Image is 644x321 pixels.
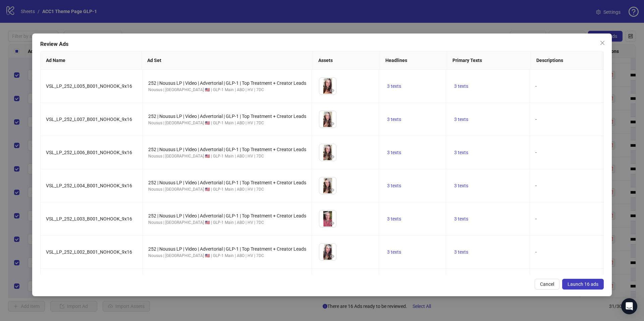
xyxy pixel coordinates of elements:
th: Descriptions [531,51,615,70]
img: Asset 1 [319,210,336,227]
span: VSL_LP_252_L002_B001_NOHOOK_9x16 [46,249,132,255]
th: Headlines [380,51,447,70]
span: 3 texts [454,117,468,122]
button: 3 texts [451,82,471,90]
button: 3 texts [384,182,404,190]
span: Launch 16 ads [568,281,598,287]
div: Nousus | [GEOGRAPHIC_DATA] 🇺🇸 | GLP-1 Main | ABO | HV | 7DC [148,219,306,226]
span: VSL_LP_252_L006_B001_NOHOOK_9x16 [46,150,132,155]
th: Primary Texts [447,51,531,70]
span: 3 texts [454,83,468,89]
th: Assets [313,51,380,70]
button: 3 texts [451,148,471,156]
div: Nousus | [GEOGRAPHIC_DATA] 🇺🇸 | GLP-1 Main | ABO | HV | 7DC [148,153,306,159]
div: 252 | Nousus LP | Video | Advertorial | GLP-1 | Top Treatment + Creator Leads [148,146,306,153]
span: - [535,117,537,122]
button: Preview [328,186,336,194]
span: VSL_LP_252_L005_B001_NOHOOK_9x16 [46,83,132,89]
span: - [535,150,537,155]
span: 3 texts [387,183,401,188]
span: eye [330,221,334,226]
button: Launch 16 ads [562,279,604,290]
button: 3 texts [384,248,404,256]
button: 3 texts [384,148,404,156]
div: 252 | Nousus LP | Video | Advertorial | GLP-1 | Top Treatment + Creator Leads [148,79,306,87]
span: VSL_LP_252_L003_B001_NOHOOK_9x16 [46,216,132,221]
button: 3 texts [451,248,471,256]
button: 3 texts [384,215,404,223]
th: Ad Name [41,51,142,70]
span: 3 texts [454,183,468,188]
span: 3 texts [387,249,401,255]
div: 252 | Nousus LP | Video | Advertorial | GLP-1 | Top Treatment + Creator Leads [148,179,306,186]
button: Preview [328,219,336,227]
button: Preview [328,120,336,128]
span: 3 texts [387,216,401,221]
div: Open Intercom Messenger [621,298,637,314]
img: Asset 1 [319,144,336,161]
span: eye [330,121,334,126]
span: - [535,83,537,89]
span: VSL_LP_252_L007_B001_NOHOOK_9x16 [46,117,132,122]
div: Nousus | [GEOGRAPHIC_DATA] 🇺🇸 | GLP-1 Main | ABO | HV | 7DC [148,87,306,93]
span: eye [330,254,334,259]
span: - [535,249,537,255]
button: Preview [328,252,336,260]
button: 3 texts [384,115,404,123]
img: Asset 1 [319,177,336,194]
span: 3 texts [454,249,468,255]
img: Asset 1 [319,244,336,260]
button: Cancel [535,279,559,290]
span: 3 texts [454,150,468,155]
div: Nousus | [GEOGRAPHIC_DATA] 🇺🇸 | GLP-1 Main | ABO | HV | 7DC [148,120,306,126]
span: close [600,40,605,46]
button: 3 texts [384,82,404,90]
button: Preview [328,86,336,94]
div: Nousus | [GEOGRAPHIC_DATA] 🇺🇸 | GLP-1 Main | ABO | HV | 7DC [148,253,306,259]
span: VSL_LP_252_L004_B001_NOHOOK_9x16 [46,183,132,188]
div: 252 | Nousus LP | Video | Advertorial | GLP-1 | Top Treatment + Creator Leads [148,113,306,120]
button: Preview [328,153,336,161]
span: eye [330,154,334,159]
button: Close [597,38,608,48]
button: 3 texts [451,182,471,190]
span: 3 texts [454,216,468,221]
img: Asset 1 [319,78,336,94]
span: 3 texts [387,150,401,155]
img: Asset 1 [319,111,336,128]
span: 3 texts [387,83,401,89]
th: Ad Set [142,51,313,70]
span: - [535,216,537,221]
button: 3 texts [451,215,471,223]
button: 3 texts [451,115,471,123]
span: eye [330,88,334,93]
div: 252 | Nousus LP | Video | Advertorial | GLP-1 | Top Treatment + Creator Leads [148,212,306,219]
span: 3 texts [387,117,401,122]
div: 252 | Nousus LP | Video | Advertorial | GLP-1 | Top Treatment + Creator Leads [148,245,306,253]
span: eye [330,188,334,192]
div: Nousus | [GEOGRAPHIC_DATA] 🇺🇸 | GLP-1 Main | ABO | HV | 7DC [148,186,306,193]
span: - [535,183,537,188]
div: Review Ads [40,40,604,48]
span: Cancel [540,281,554,287]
